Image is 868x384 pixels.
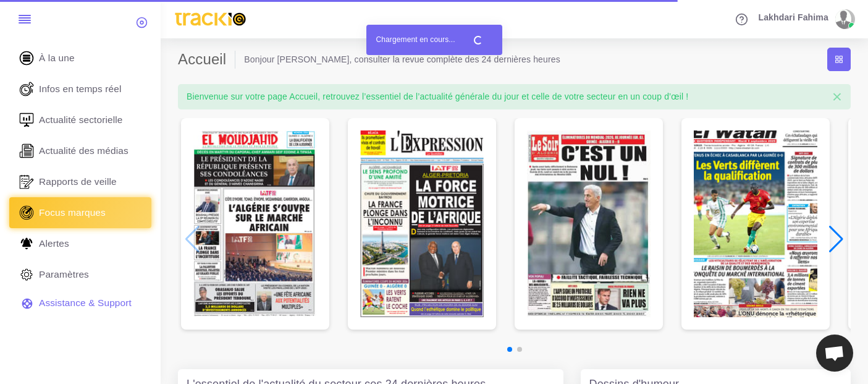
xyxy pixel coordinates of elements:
span: × [832,87,842,106]
h2: Accueil [178,51,235,69]
img: rapport_1.svg [17,173,36,191]
span: Actualité des médias [39,144,129,158]
a: Rapports de veille [9,166,151,197]
img: focus-marques.svg [17,203,36,222]
img: revue-live.svg [17,80,36,98]
div: Ouvrir le chat [816,335,853,372]
a: Actualité des médias [9,135,151,166]
img: revue-editorielle.svg [17,142,36,160]
img: home.svg [17,49,36,67]
img: avatar [835,9,851,29]
span: Alertes [39,237,69,250]
img: revue-sectorielle.svg [17,111,36,129]
div: Bienvenue sur votre page Accueil, retrouvez l’essentiel de l’actualité générale du jour et celle ... [178,84,851,109]
span: Go to slide 2 [517,347,522,352]
span: Go to slide 1 [507,347,512,352]
span: Lakhdari Fahima [758,13,828,22]
a: Infos en temps réel [9,74,151,105]
a: Focus marques [9,197,151,228]
a: Lakhdari Fahima avatar [752,9,859,29]
span: Focus marques [39,206,106,220]
img: trackio.svg [169,7,251,32]
div: 1 / 5 [181,118,329,330]
span: Rapports de veille [39,175,117,189]
a: Alertes [9,228,151,259]
span: Paramètres [39,268,89,281]
a: Actualité sectorielle [9,105,151,135]
a: Paramètres [9,259,151,290]
div: 3 / 5 [515,118,663,330]
li: Bonjour [PERSON_NAME], consulter la revue complète des 24 dernières heures [244,53,560,66]
div: Chargement en cours... [366,25,465,55]
button: Close [824,84,851,110]
img: Alerte.svg [17,234,36,253]
span: Actualité sectorielle [39,113,123,127]
span: Assistance & Support [39,296,132,310]
span: Infos en temps réel [39,82,122,96]
a: À la une [9,43,151,74]
div: Next slide [828,226,845,253]
div: 2 / 5 [348,118,496,330]
div: 4 / 5 [681,118,830,330]
span: À la une [39,51,75,65]
img: parametre.svg [17,265,36,284]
